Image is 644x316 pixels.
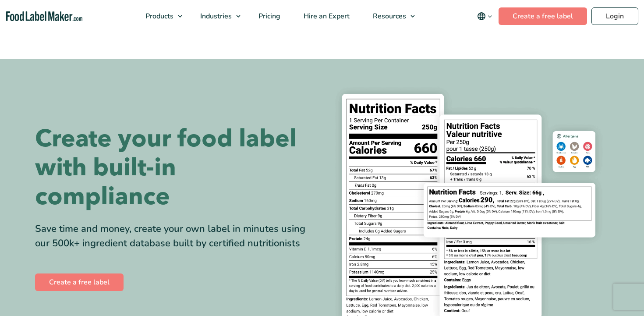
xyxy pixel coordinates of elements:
a: Create a free label [35,273,124,291]
div: Save time and money, create your own label in minutes using our 500k+ ingredient database built b... [35,222,315,251]
span: Products [143,11,174,21]
span: Hire an Expert [301,11,350,21]
span: Resources [370,11,407,21]
a: Create a free label [499,7,587,25]
a: Login [591,7,638,25]
span: Industries [198,11,233,21]
h1: Create your food label with built-in compliance [35,124,315,211]
span: Pricing [256,11,281,21]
